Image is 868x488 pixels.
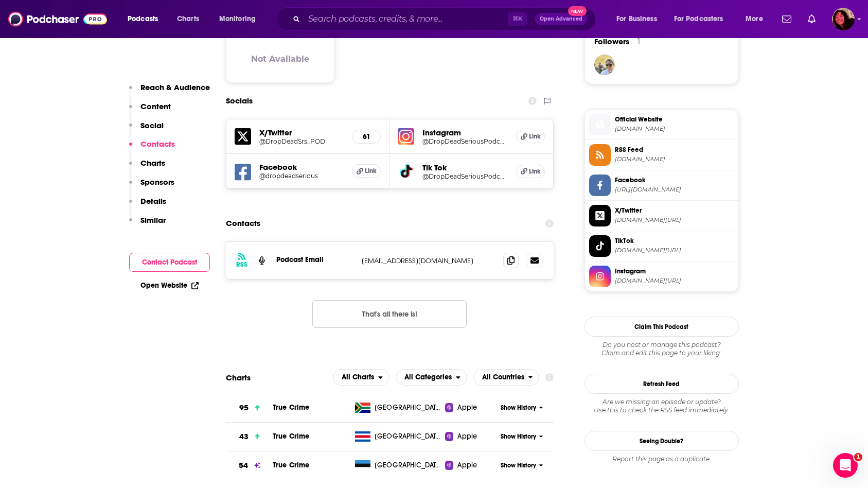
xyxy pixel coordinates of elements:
span: Show History [501,432,536,441]
span: All Countries [482,374,524,381]
h3: 54 [239,460,248,472]
span: Estonia [375,460,441,470]
h5: Facebook [259,162,344,172]
button: open menu [473,369,540,386]
span: New [568,6,587,16]
button: Show History [497,461,546,470]
button: Sponsors [129,177,174,196]
p: Podcast Email [276,255,353,264]
h2: Categories [396,369,467,386]
button: Contact Podcast [129,253,210,272]
img: ceceliacordray41 [594,55,615,75]
button: open menu [609,11,670,27]
button: open menu [738,11,776,27]
button: Show History [497,432,546,441]
h2: Socials [226,91,253,111]
span: Open Advanced [540,16,582,22]
span: Followers [594,37,629,46]
a: Link [352,164,381,178]
span: tiktok.com/@DropDeadSeriousPodcast [615,247,734,254]
button: open menu [212,11,269,27]
span: X/Twitter [615,206,734,215]
a: X/Twitter[DOMAIN_NAME][URL] [589,205,734,226]
a: Apple [445,460,497,470]
a: @DropDeadSeriousPodcast [422,172,508,180]
span: Link [529,167,541,176]
h5: X/Twitter [259,128,344,137]
h2: Charts [226,373,251,382]
span: 1 [854,453,862,461]
p: Reach & Audience [140,82,210,92]
button: Open AdvancedNew [535,13,587,25]
span: Apple [457,431,477,442]
h5: 61 [361,132,372,141]
button: Reach & Audience [129,82,210,101]
h2: Countries [473,369,540,386]
span: Logged in as Kathryn-Musilek [832,8,855,30]
a: True Crime [273,403,310,412]
h3: Not Available [251,54,309,64]
span: TikTok [615,236,734,246]
span: All Categories [404,374,452,381]
h3: 95 [239,402,249,414]
p: Charts [140,158,165,168]
span: For Podcasters [674,12,723,26]
a: @DropDeadSeriousPodcast [422,137,508,145]
span: dropdeadserious.com [615,125,734,133]
img: User Profile [832,8,855,30]
span: South Africa [375,403,441,413]
a: True Crime [273,461,310,469]
h5: Instagram [422,128,508,137]
button: Content [129,101,171,120]
span: Link [365,167,377,175]
a: Official Website[DOMAIN_NAME] [589,114,734,135]
span: Apple [457,403,477,413]
button: Show profile menu [832,8,855,30]
div: Report this page as a duplicate. [584,455,739,463]
p: Sponsors [140,177,174,187]
button: open menu [667,11,738,27]
a: [GEOGRAPHIC_DATA] [351,403,445,413]
p: Details [140,196,166,206]
span: twitter.com/DropDeadSrs_POD [615,216,734,224]
a: Facebook[URL][DOMAIN_NAME] [589,175,734,196]
a: [GEOGRAPHIC_DATA] [351,431,445,442]
p: Content [140,101,171,111]
span: RSS Feed [615,145,734,154]
button: open menu [333,369,389,386]
button: Similar [129,215,166,234]
button: Refresh Feed [584,374,739,394]
p: [EMAIL_ADDRESS][DOMAIN_NAME] [362,256,495,265]
span: Costa Rica [375,431,441,442]
span: More [746,12,763,26]
button: Nothing here. [312,300,467,328]
a: Apple [445,403,497,413]
span: All Charts [342,374,374,381]
h3: RSS [236,260,247,269]
span: ⌘ K [508,12,527,26]
div: Are we missing an episode or update? Use this to check the RSS feed immediately. [584,398,739,414]
a: @dropdeadserious [259,172,344,180]
h2: Platforms [333,369,389,386]
div: 1 [637,37,640,46]
h3: 43 [239,431,249,443]
button: Charts [129,158,165,177]
span: True Crime [273,432,310,441]
span: Monitoring [219,12,256,26]
img: iconImage [398,128,414,145]
iframe: Intercom live chat [833,453,858,478]
a: TikTok[DOMAIN_NAME][URL] [589,235,734,257]
span: Official Website [615,115,734,124]
a: @DropDeadSrs_POD [259,137,344,145]
h2: Contacts [226,214,260,233]
p: Contacts [140,139,175,149]
a: Instagram[DOMAIN_NAME][URL] [589,266,734,287]
button: open menu [120,11,171,27]
button: Contacts [129,139,175,158]
a: Show notifications dropdown [804,10,820,28]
